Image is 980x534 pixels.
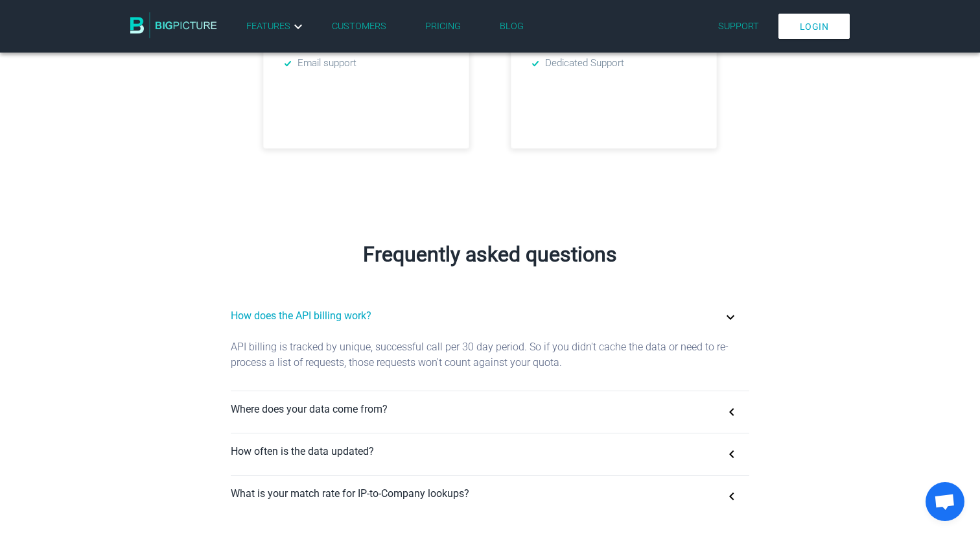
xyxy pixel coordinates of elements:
[231,476,749,517] button: What is your match rate for IP-to-Company lookups?
[246,19,306,34] a: Features
[500,21,524,32] a: Blog
[231,339,749,381] p: API billing is tracked by unique, successful call per 30 day period. So if you didn't cache the d...
[121,242,859,267] h2: Frequently asked questions
[332,21,386,32] a: Customers
[778,14,850,39] a: Login
[718,21,759,32] a: Support
[231,433,749,475] button: How often is the data updated?
[285,56,448,71] li: Email support
[231,298,749,339] button: How does the API billing work?
[926,482,964,521] a: Open chat
[425,21,461,32] a: Pricing
[130,12,217,38] img: BigPicture.io
[532,56,695,71] li: Dedicated Support
[231,391,749,433] button: Where does your data come from?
